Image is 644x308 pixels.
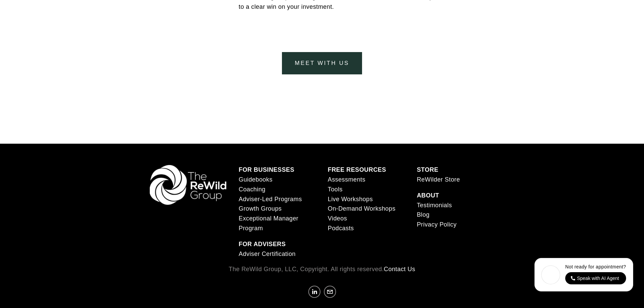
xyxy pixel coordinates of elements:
strong: ABOUT [417,192,439,199]
strong: FOR ADVISERS [239,241,286,247]
a: ABOUT [417,191,439,200]
span: Exceptional Manager Program [239,215,299,232]
a: LinkedIn [308,286,320,298]
a: Coaching [239,185,265,194]
a: meet with us [282,52,362,75]
a: Assessments [328,175,365,185]
a: Videos [328,214,347,223]
a: Podcasts [328,223,354,233]
a: Exceptional Manager Program [239,214,316,233]
a: Live Workshops [328,194,373,204]
a: STORE [417,165,438,175]
a: Testimonials [417,200,452,210]
a: Growth Groups [239,204,282,214]
a: Adviser Certification [239,249,295,259]
a: ReWilder Store [417,175,460,185]
a: FOR ADVISERS [239,239,286,249]
strong: FREE RESOURCES [328,166,386,173]
a: Contact Us [384,264,415,274]
a: On-Demand Workshops [328,204,395,214]
a: Privacy Policy [417,220,457,230]
strong: STORE [417,166,438,173]
a: FOR BUSINESSES [239,165,294,175]
a: Tools [328,185,342,194]
a: Guidebooks [239,175,272,185]
span: Growth Groups [239,205,282,212]
a: Blog [417,210,430,220]
a: FREE RESOURCES [328,165,386,175]
a: Adviser-Led Programs [239,194,302,204]
a: karen@parker4you.com [324,286,336,298]
strong: FOR BUSINESSES [239,166,294,173]
p: The ReWild Group, LLC, Copyright. All rights reserved. [150,264,495,274]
